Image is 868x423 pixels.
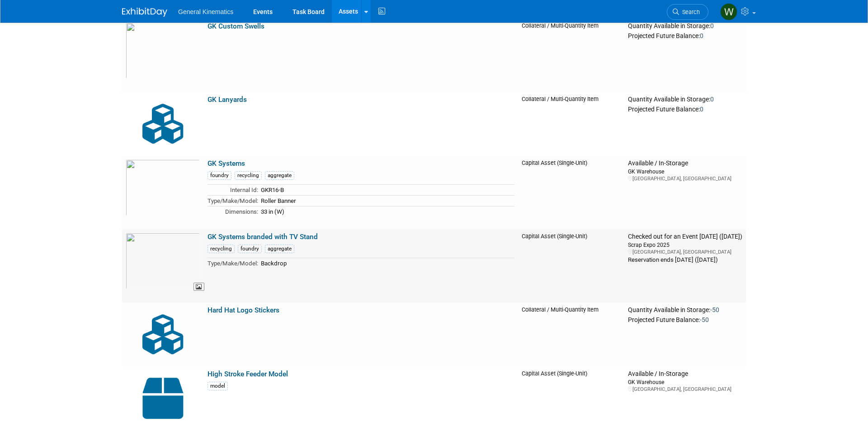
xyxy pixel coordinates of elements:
a: GK Lanyards [208,96,247,104]
div: Projected Future Balance: [628,30,742,40]
td: Capital Asset (Single-Unit) [518,229,624,303]
td: GKR16-B [258,185,514,196]
div: [GEOGRAPHIC_DATA], [GEOGRAPHIC_DATA] [628,249,742,255]
a: GK Custom Swells [208,22,264,30]
div: recycling [208,245,235,253]
span: 0 [700,106,703,113]
div: Reservation ends [DATE] ([DATE]) [628,255,742,264]
div: Quantity Available in Storage: [628,22,742,30]
div: [GEOGRAPHIC_DATA], [GEOGRAPHIC_DATA] [628,386,742,393]
div: Scrap Expo 2025 [628,241,742,249]
div: recycling [235,171,262,180]
div: aggregate [265,245,294,253]
div: Quantity Available in Storage: [628,306,742,314]
td: Internal Id: [208,185,258,196]
span: 0 [710,96,714,103]
img: ExhibitDay [122,8,167,17]
td: Roller Banner [258,195,514,206]
a: High Stroke Feeder Model [208,370,288,378]
div: GK Warehouse [628,378,742,386]
a: Search [667,4,708,20]
a: Hard Hat Logo Stickers [208,306,279,314]
td: Backdrop [258,258,514,269]
td: Collateral / Multi-Quantity Item [518,92,624,156]
div: Projected Future Balance: [628,104,742,114]
img: Whitney Swanson [720,3,737,20]
td: Capital Asset (Single-Unit) [518,156,624,229]
span: -50 [710,306,719,313]
div: foundry [238,245,262,253]
td: Dimensions: [208,206,258,216]
span: General Kinematics [178,8,233,15]
div: Checked out for an Event [DATE] ([DATE]) [628,233,742,241]
td: Collateral / Multi-Quantity Item [518,303,624,366]
span: 33 in (W) [261,208,284,215]
a: GK Systems branded with TV Stand [208,233,318,241]
div: aggregate [265,171,294,180]
div: model [208,382,228,390]
div: Available / In-Storage [628,159,742,168]
td: Type/Make/Model: [208,258,258,269]
div: [GEOGRAPHIC_DATA], [GEOGRAPHIC_DATA] [628,175,742,182]
a: GK Systems [208,159,245,168]
span: View Asset Images [193,283,204,291]
div: Projected Future Balance: [628,314,742,324]
span: 0 [710,22,714,29]
span: 0 [700,32,703,39]
td: Type/Make/Model: [208,195,258,206]
div: foundry [208,171,231,180]
img: Collateral-Icon-2.png [126,306,200,363]
td: Collateral / Multi-Quantity Item [518,19,624,92]
span: -50 [700,316,709,323]
span: Search [679,9,700,15]
div: GK Warehouse [628,168,742,175]
div: Quantity Available in Storage: [628,96,742,104]
div: Available / In-Storage [628,370,742,378]
img: Collateral-Icon-2.png [126,96,200,152]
